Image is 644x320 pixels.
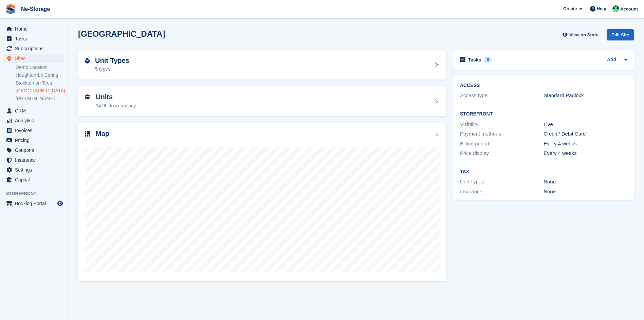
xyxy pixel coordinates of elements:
div: Billing period [460,140,544,148]
a: View on Store [562,29,601,40]
span: Analytics [15,116,56,125]
div: Edit Site [607,29,634,40]
h2: Tasks [468,57,481,63]
span: Home [15,24,56,34]
a: menu [3,175,64,184]
span: CRM [15,106,56,115]
div: None [544,188,627,196]
a: Unit Types 5 types [78,50,446,80]
a: menu [3,34,64,43]
div: Every 4 weeks [544,140,627,148]
a: menu [3,116,64,125]
div: 5 types [95,66,129,73]
img: unit-icn-7be61d7bf1b0ce9d3e12c5938cc71ed9869f7b940bace4675aadf7bd6d80202e.svg [85,94,90,99]
img: stora-icon-8386f47178a22dfd0bd8f6a31ec36ba5ce8667c1dd55bd0f319d3a0aa187defe.svg [5,4,16,14]
div: 0 [484,57,492,63]
span: Pricing [15,136,56,145]
span: Help [597,5,606,12]
div: 34.65% occupancy [96,102,136,109]
span: Tasks [15,34,56,43]
div: Standard Padlock [544,92,627,100]
span: Coupons [15,145,56,155]
a: Houghton-Le Spring [16,72,64,78]
div: Price display [460,149,544,157]
span: Invoices [15,126,56,135]
a: Edit Site [607,29,634,43]
a: Preview store [56,199,64,208]
h2: Tax [460,169,627,175]
a: menu [3,126,64,135]
a: Units 34.65% occupancy [78,86,446,116]
div: Unit Types [460,178,544,186]
a: Demo Location [16,64,64,71]
img: unit-type-icn-2b2737a686de81e16bb02015468b77c625bbabd49415b5ef34ead5e3b44a266d.svg [85,58,90,64]
a: [GEOGRAPHIC_DATA] [16,88,64,94]
span: Account [620,6,638,13]
span: Storefront [6,190,68,197]
div: Credit / Debit Card [544,130,627,138]
a: menu [3,44,64,53]
a: menu [3,136,64,145]
img: map-icn-33ee37083ee616e46c38cad1a60f524a97daa1e2b2c8c0bc3eb3415660979fc1.svg [85,131,90,137]
a: menu [3,165,64,175]
h2: ACCESS [460,83,627,88]
span: Insurance [15,155,56,165]
h2: [GEOGRAPHIC_DATA] [78,29,165,38]
div: Access type [460,92,544,100]
img: Jay Johal [612,5,619,12]
a: [PERSON_NAME] [16,95,64,102]
a: menu [3,155,64,165]
span: Settings [15,165,56,175]
div: Every 4 weeks [544,149,627,157]
a: Add [607,56,616,64]
span: Create [563,5,577,12]
span: Subscriptions [15,44,56,53]
a: menu [3,24,64,34]
a: Ne-Storage [18,3,53,15]
a: menu [3,106,64,115]
h2: Unit Types [95,57,129,65]
div: Visibility [460,121,544,128]
a: menu [3,145,64,155]
a: menu [3,199,64,208]
div: Payment methods [460,130,544,138]
a: menu [3,54,64,63]
div: Insurance [460,188,544,196]
div: Live [544,121,627,128]
div: None [544,178,627,186]
a: Stockton on Tees [16,80,64,86]
span: Booking Portal [15,199,56,208]
a: Map [78,123,446,282]
span: Sites [15,54,56,63]
h2: Map [96,130,109,138]
h2: Units [96,93,136,101]
span: Capital [15,175,56,184]
h2: Storefront [460,111,627,117]
span: View on Store [569,32,599,38]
